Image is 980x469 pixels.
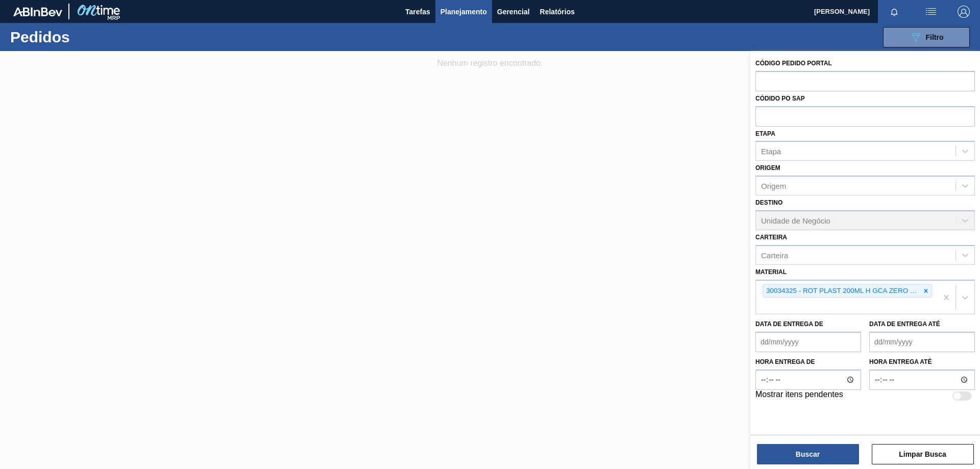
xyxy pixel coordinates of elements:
[761,147,781,156] div: Etapa
[761,182,786,190] div: Origem
[755,95,805,102] label: Códido PO SAP
[755,130,775,137] label: Etapa
[405,6,430,18] span: Tarefas
[926,33,944,41] span: Filtro
[755,390,843,402] label: Mostrar itens pendentes
[440,6,487,18] span: Planejamento
[883,27,970,47] button: Filtro
[763,285,920,298] div: 30034325 - ROT PLAST 200ML H GCA ZERO S CL NIV25
[755,268,787,276] label: Material
[958,6,970,18] img: Logout
[755,164,780,171] label: Origem
[755,332,861,352] input: dd/mm/yyyy
[540,6,575,18] span: Relatórios
[755,355,861,369] label: Hora entrega de
[869,355,975,369] label: Hora entrega até
[925,6,937,18] img: userActions
[10,31,163,43] h1: Pedidos
[878,5,911,19] button: Notificações
[755,199,782,206] label: Destino
[755,320,823,328] label: Data de Entrega de
[755,234,787,241] label: Carteira
[869,332,975,352] input: dd/mm/yyyy
[755,60,832,67] label: Código Pedido Portal
[761,251,788,259] div: Carteira
[497,6,530,18] span: Gerencial
[869,320,940,328] label: Data de Entrega até
[13,7,62,16] img: TNhmsLtSVTkK8tSr43FrP2fwEKptu5GPRR3wAAAABJRU5ErkJggg==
